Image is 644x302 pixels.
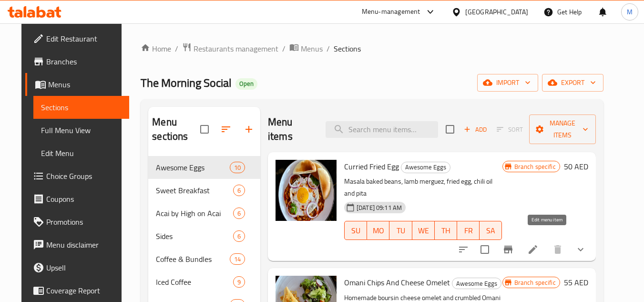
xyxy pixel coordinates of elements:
span: Awesome Eggs [452,278,501,289]
button: show more [569,238,592,261]
span: Branch specific [511,162,560,171]
button: Add [460,122,491,137]
a: Branches [25,50,129,73]
a: Restaurants management [182,42,278,55]
span: Sweet Breakfast [156,185,233,196]
span: Upsell [46,262,122,273]
p: Masala baked beans, lamb merguez, fried egg, chili oil and pita [344,176,502,199]
span: Omani Chips And Cheese Omelet [344,275,450,290]
span: Open [235,80,257,88]
span: Manage items [537,117,588,141]
span: Sort sections [215,118,237,141]
a: Edit Menu [33,142,129,165]
span: Choice Groups [46,170,122,182]
span: Restaurants management [194,43,278,54]
span: 10 [230,163,245,172]
span: Awesome Eggs [401,162,450,173]
img: Curried Fried Egg [276,160,337,221]
button: WE [412,221,435,240]
span: Promotions [46,216,122,228]
span: Sections [334,43,361,54]
div: Awesome Eggs10 [148,156,260,179]
div: items [233,185,245,196]
div: Coffee & Bundles14 [148,248,260,271]
span: M [627,7,633,17]
span: Coffee & Bundles [156,253,229,265]
span: The Morning Social [141,72,232,94]
span: [DATE] 09:11 AM [353,203,406,212]
span: 6 [234,209,245,218]
div: items [230,162,245,173]
span: 6 [234,186,245,195]
div: Sides6 [148,225,260,248]
button: TU [389,221,412,240]
button: delete [546,238,569,261]
span: Menus [48,79,122,90]
div: Menu-management [362,6,420,18]
div: Open [235,78,257,90]
span: export [550,77,596,89]
button: SU [344,221,367,240]
li: / [327,43,330,54]
span: Full Menu View [41,125,122,136]
span: WE [416,224,431,238]
nav: breadcrumb [141,42,603,55]
span: Iced Coffee [156,276,233,288]
span: FR [461,224,476,238]
div: items [233,208,245,219]
a: Menu disclaimer [25,233,129,256]
span: 9 [234,278,245,287]
div: Sides [156,230,233,242]
span: Curried Fried Egg [344,159,399,174]
button: export [542,74,603,92]
span: Coverage Report [46,285,122,296]
span: Edit Restaurant [46,33,122,44]
a: Coverage Report [25,279,129,302]
span: Awesome Eggs [156,162,229,173]
h2: Menu items [268,115,314,144]
h2: Menu sections [152,115,200,144]
a: Coupons [25,187,129,210]
span: Acai by High on Acai [156,208,233,219]
h6: 50 AED [564,160,588,173]
a: Sections [33,96,129,119]
div: Awesome Eggs [401,162,450,173]
a: Edit Restaurant [25,27,129,50]
span: TH [439,224,453,238]
div: items [233,276,245,288]
span: Select all sections [194,119,215,139]
span: Coupons [46,193,122,205]
span: TU [393,224,408,238]
span: Menu disclaimer [46,239,122,250]
span: Select section [440,119,460,139]
div: items [230,253,245,265]
span: Sections [41,102,122,113]
a: Promotions [25,210,129,233]
span: Branch specific [511,278,560,287]
span: 6 [234,232,245,241]
button: MO [367,221,389,240]
span: Select to update [475,240,495,260]
div: Acai by High on Acai6 [148,202,260,225]
span: Menus [301,43,323,54]
a: Home [141,43,171,54]
span: SU [348,224,363,238]
div: Sweet Breakfast6 [148,179,260,202]
button: SA [480,221,502,240]
svg: Show Choices [575,244,586,255]
li: / [282,43,286,54]
button: Branch-specific-item [497,238,520,261]
div: [GEOGRAPHIC_DATA] [465,7,528,17]
h6: 55 AED [564,276,588,289]
span: Add [462,124,488,135]
span: Edit Menu [41,147,122,159]
button: TH [435,221,457,240]
a: Choice Groups [25,165,129,187]
button: import [477,74,538,92]
a: Menus [289,42,323,55]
